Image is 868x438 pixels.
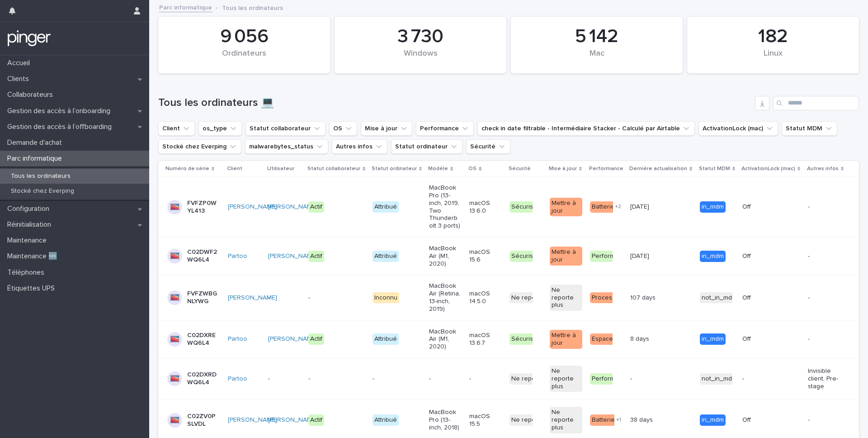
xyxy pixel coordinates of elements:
[590,251,626,262] div: Performant
[268,375,300,383] p: -
[808,335,840,343] p: -
[187,332,219,347] p: C02DXREWQ6L4
[307,164,360,174] p: Statut collaborateur
[268,335,317,343] a: [PERSON_NAME]
[4,107,118,115] p: Gestion des accès à l’onboarding
[429,375,461,383] p: -
[590,373,626,385] div: Performant
[509,251,539,262] div: Sécurisé
[245,121,325,136] button: Statut collaborateur
[268,294,300,302] p: -
[373,292,399,304] div: Inconnu
[4,59,37,67] p: Accueil
[549,164,577,174] p: Mise à jour
[742,203,774,211] p: Off
[308,333,324,345] div: Actif
[158,139,241,154] button: Stocké chez Everping
[468,164,476,174] p: OS
[268,203,317,211] a: [PERSON_NAME]
[509,164,531,174] p: Sécurité
[329,121,357,136] button: OS
[550,198,582,217] div: Mettre à jour
[590,333,636,345] div: Espace disque
[174,49,315,68] div: Ordinateurs
[698,121,778,136] button: ActivationLock (mac)
[332,139,387,154] button: Autres infos
[509,292,559,304] div: Ne reporte plus
[187,200,219,215] p: FVFZP0WYL413
[469,248,501,264] p: macOS 15.6
[550,366,582,392] div: Ne reporte plus
[742,335,774,343] p: Off
[158,177,859,238] tr: FVFZP0WYL413[PERSON_NAME] [PERSON_NAME] ActifAttribuéMacBook Pro (13-inch, 2019, Two Thunderbolt ...
[158,275,859,320] tr: FVFZWBGNLYWG[PERSON_NAME] --InconnuMacBook Air (Retina, 13-inch, 2019)macOS 14.5.0Ne reporte plus...
[630,333,651,343] p: 8 days
[228,335,247,343] a: Partoo
[526,25,667,48] div: 5 142
[308,251,324,262] div: Actif
[742,252,774,260] p: Off
[773,96,859,110] input: Search
[4,252,65,261] p: Maintenance 🆕
[630,292,657,302] p: 107 days
[589,164,623,174] p: Performance
[428,164,448,174] p: Modèle
[782,121,837,136] button: Statut MDM
[158,320,859,358] tr: C02DXREWQ6L4Partoo [PERSON_NAME] ActifAttribuéMacBook Air (M1, 2020)macOS 13.6.7SécuriséMettre à ...
[509,201,539,213] div: Sécurisé
[630,414,655,424] p: 38 days
[159,2,212,12] a: Parc informatique
[630,251,651,260] p: [DATE]
[4,205,57,213] p: Configuration
[373,251,399,262] div: Attribué
[509,333,539,345] div: Sécurisé
[703,25,844,48] div: 182
[227,164,242,174] p: Client
[477,121,695,136] button: check in date filtrable - Intermédiaire Stacker - Calculé par Airtable
[429,409,461,431] p: MacBook Pro (13-inch, 2018)
[526,49,667,68] div: Mac
[550,285,582,311] div: Ne reporte plus
[4,123,119,131] p: Gestion des accès à l’offboarding
[469,290,501,305] p: macOS 14.5.0
[700,251,726,262] div: in_mdm
[228,203,277,211] a: [PERSON_NAME]
[187,413,219,428] p: C02ZV0PSLVDL
[228,294,277,302] a: [PERSON_NAME]
[699,164,730,174] p: Statut MDM
[466,139,510,154] button: Sécurité
[808,252,840,260] p: -
[187,371,219,386] p: C02DXRDWQ6L4
[158,121,195,136] button: Client
[550,247,582,266] div: Mettre à jour
[373,201,399,213] div: Attribué
[469,375,501,383] p: -
[630,201,651,211] p: [DATE]
[808,367,840,390] p: Invisible client, Pre-stage
[174,25,315,48] div: 9 056
[4,138,69,147] p: Demande d'achat
[228,416,277,424] a: [PERSON_NAME]
[187,248,219,264] p: C02DWF2WQ6L4
[372,164,417,174] p: Statut ordinateur
[550,407,582,433] div: Ne reporte plus
[590,292,627,304] div: Processeur
[4,154,69,163] p: Parc informatique
[308,294,340,302] p: -
[4,236,54,245] p: Maintenance
[158,358,859,399] tr: C02DXRDWQ6L4Partoo -----Ne reporte plusNe reporte plusPerformant-- not_in_mdm-Invisible client, P...
[267,164,294,174] p: Utilisateur
[615,204,621,209] span: + 2
[742,294,774,302] p: Off
[165,164,209,174] p: Numéro de série
[373,414,399,426] div: Attribué
[703,49,844,68] div: Linux
[308,201,324,213] div: Actif
[222,2,283,12] p: Tous les ordinateurs
[807,164,839,174] p: Autres infos
[4,268,52,277] p: Téléphones
[429,328,461,351] p: MacBook Air (M1, 2020)
[361,121,412,136] button: Mise à jour
[469,200,501,215] p: macOS 13.6.0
